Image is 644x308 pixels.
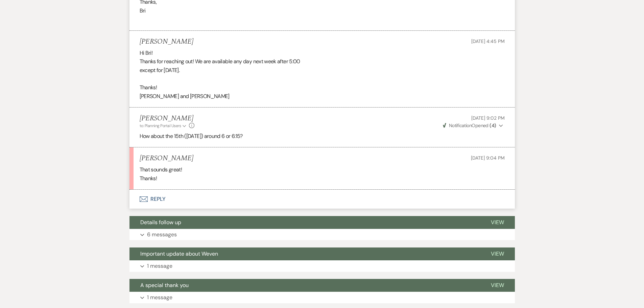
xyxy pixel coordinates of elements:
[471,115,504,121] span: [DATE] 9:02 PM
[442,122,505,129] button: NotificationOpened (4)
[129,260,515,272] button: 1 message
[147,262,172,270] p: 1 message
[480,216,515,229] button: View
[140,219,181,226] span: Details follow up
[140,49,505,101] div: Hi Bri! Thanks for reaching out! We are available any day next week after 5:00 except for [DATE]....
[129,216,480,229] button: Details follow up
[140,123,188,129] button: to: Planning Portal Users
[140,38,193,46] h5: [PERSON_NAME]
[140,123,181,128] span: to: Planning Portal Users
[480,279,515,292] button: View
[129,247,480,260] button: Important update about Weven
[147,293,172,302] p: 1 message
[147,230,177,239] p: 6 messages
[471,38,504,44] span: [DATE] 4:45 PM
[140,282,189,289] span: A special thank you
[140,154,193,163] h5: [PERSON_NAME]
[449,122,472,128] span: Notification
[491,282,504,289] span: View
[140,114,195,123] h5: [PERSON_NAME]
[129,292,515,303] button: 1 message
[491,219,504,226] span: View
[129,279,480,292] button: A special thank you
[140,7,146,14] span: Bri
[471,155,504,161] span: [DATE] 9:04 PM
[443,122,496,128] span: Opened
[491,250,504,257] span: View
[490,122,496,128] strong: ( 4 )
[140,165,505,183] div: That sounds great! Thanks!
[140,250,218,257] span: Important update about Weven
[480,247,515,260] button: View
[129,229,515,240] button: 6 messages
[140,132,505,141] p: How about the 15th ([DATE]) around 6 or 6:15?
[129,190,515,209] button: Reply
